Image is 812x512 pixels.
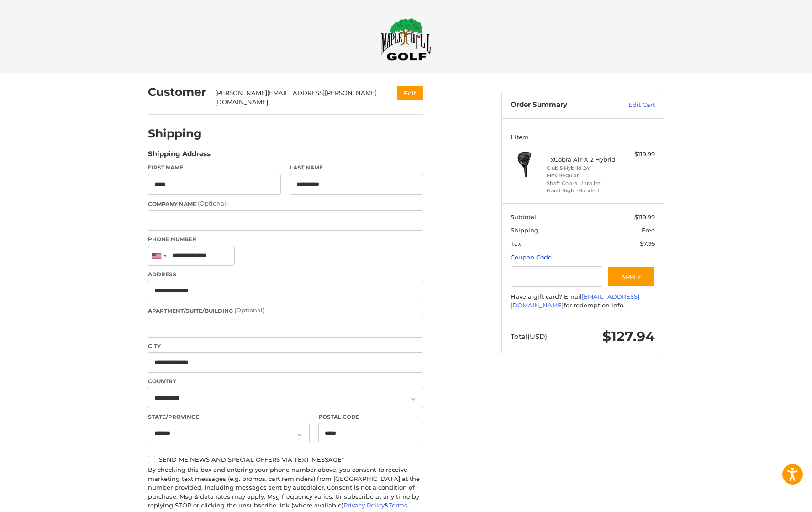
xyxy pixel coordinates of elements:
[148,377,423,385] label: Country
[389,501,407,509] a: Terms
[511,100,609,110] h3: Order Summary
[148,456,423,463] label: Send me news and special offers via text message*
[148,164,281,172] label: First Name
[602,328,655,345] span: $127.94
[547,172,617,179] li: Flex Regular
[198,200,228,207] small: (Optional)
[511,292,655,310] div: Have a gift card? Email for redemption info.
[737,487,812,512] iframe: Google Customer Reviews
[381,18,431,61] img: Maple Hill Golf
[511,240,521,247] span: Tax
[318,413,423,421] label: Postal Code
[547,156,617,163] h4: 1 x Cobra Air-X 2 Hybrid
[148,270,423,279] label: Address
[148,342,423,350] label: City
[642,227,655,234] span: Free
[609,100,655,110] a: Edit Cart
[343,501,385,509] a: Privacy Policy
[511,266,602,287] input: Gift Certificate or Coupon Code
[547,164,617,172] li: Club 5 Hybrid 24°
[511,213,536,221] span: Subtotal
[148,199,423,208] label: Company Name
[511,227,538,234] span: Shipping
[290,164,423,172] label: Last Name
[148,246,169,266] div: United States: +1
[547,187,617,195] li: Hand Right-Handed
[148,85,206,99] h2: Customer
[511,133,655,141] h3: 1 Item
[148,306,423,315] label: Apartment/Suite/Building
[640,240,655,247] span: $7.95
[234,306,264,314] small: (Optional)
[607,266,655,287] button: Apply
[148,413,310,421] label: State/Province
[511,253,552,261] a: Coupon Code
[148,465,423,510] div: By checking this box and entering your phone number above, you consent to receive marketing text ...
[397,86,423,100] button: Edit
[148,235,423,243] label: Phone Number
[148,127,202,141] h2: Shipping
[511,332,547,341] span: Total (USD)
[634,213,655,221] span: $119.99
[148,149,211,164] legend: Shipping Address
[619,150,655,159] div: $119.99
[215,89,379,106] div: [PERSON_NAME][EMAIL_ADDRESS][PERSON_NAME][DOMAIN_NAME]
[547,179,617,187] li: Shaft Cobra Ultralite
